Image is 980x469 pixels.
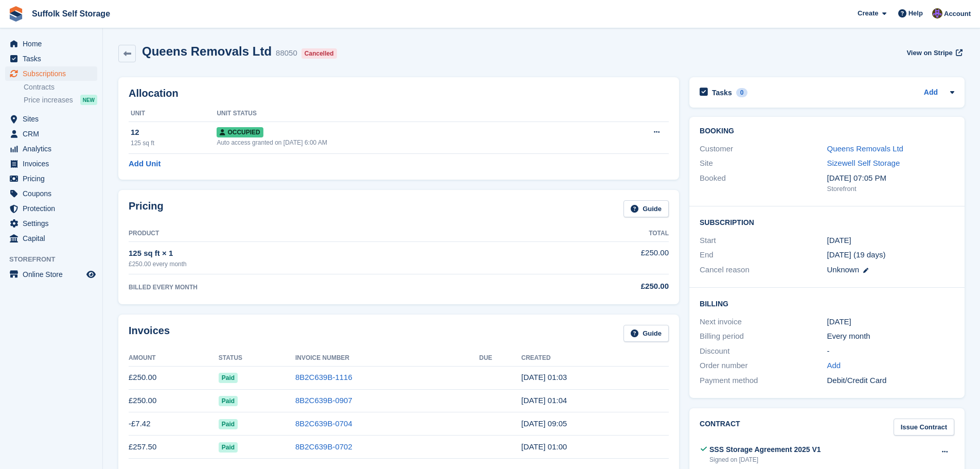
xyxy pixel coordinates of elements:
[700,235,827,247] div: Start
[700,172,827,194] div: Booked
[5,201,97,216] a: menu
[276,47,297,59] div: 88050
[129,106,217,122] th: Unit
[24,94,97,106] a: Price increases NEW
[700,143,827,155] div: Customer
[700,298,954,308] h2: Billing
[827,331,954,342] div: Every month
[827,250,886,259] span: [DATE] (19 days)
[23,127,84,141] span: CRM
[131,138,217,148] div: 125 sq ft
[23,37,84,51] span: Home
[23,171,84,186] span: Pricing
[295,442,352,451] a: 8B2C639B-0702
[827,345,954,357] div: -
[5,112,97,126] a: menu
[5,186,97,201] a: menu
[80,95,97,105] div: NEW
[23,51,84,66] span: Tasks
[827,159,900,167] a: Sizewell Self Storage
[129,350,219,367] th: Amount
[700,217,954,227] h2: Subscription
[5,127,97,141] a: menu
[129,389,219,412] td: £250.00
[827,316,954,328] div: [DATE]
[129,225,513,242] th: Product
[8,6,24,22] img: stora-icon-8386f47178a22dfd0bd8f6a31ec36ba5ce8667c1dd55bd0f319d3a0aa187defe.svg
[521,373,567,381] time: 2025-07-30 00:03:28 UTC
[23,157,84,171] span: Invoices
[217,106,595,122] th: Unit Status
[700,249,827,261] div: End
[5,231,97,246] a: menu
[23,231,84,246] span: Capital
[5,142,97,156] a: menu
[700,345,827,357] div: Discount
[709,455,821,464] div: Signed on [DATE]
[219,350,295,367] th: Status
[521,442,567,451] time: 2025-05-30 00:00:52 UTC
[479,350,522,367] th: Due
[827,360,841,372] a: Add
[5,51,97,66] a: menu
[712,88,732,97] h2: Tasks
[142,44,272,58] h2: Queens Removals Ltd
[131,127,217,138] div: 12
[521,396,567,405] time: 2025-06-30 00:04:10 UTC
[827,235,851,247] time: 2025-05-30 00:00:00 UTC
[5,157,97,171] a: menu
[23,186,84,201] span: Coupons
[24,95,73,105] span: Price increases
[9,254,102,265] span: Storefront
[219,442,238,453] span: Paid
[513,225,669,242] th: Total
[700,331,827,342] div: Billing period
[827,265,860,274] span: Unknown
[295,373,352,381] a: 8B2C639B-1116
[700,375,827,387] div: Payment method
[736,88,748,97] div: 0
[5,37,97,51] a: menu
[827,172,954,184] div: [DATE] 07:05 PM
[129,325,170,342] h2: Invoices
[129,259,513,269] div: £250.00 every month
[129,158,161,170] a: Add Unit
[301,48,337,59] div: Cancelled
[129,366,219,389] td: £250.00
[5,216,97,231] a: menu
[23,201,84,216] span: Protection
[23,142,84,156] span: Analytics
[217,138,595,147] div: Auto access granted on [DATE] 6:00 AM
[129,200,164,217] h2: Pricing
[24,82,97,92] a: Contracts
[5,171,97,186] a: menu
[129,436,219,459] td: £257.50
[700,264,827,276] div: Cancel reason
[623,200,669,217] a: Guide
[217,127,263,137] span: Occupied
[827,375,954,387] div: Debit/Credit Card
[219,396,238,406] span: Paid
[827,144,903,153] a: Queens Removals Ltd
[219,419,238,429] span: Paid
[858,8,878,19] span: Create
[219,373,238,383] span: Paid
[5,267,97,282] a: menu
[129,283,513,292] div: BILLED EVERY MONTH
[827,184,954,194] div: Storefront
[908,8,923,19] span: Help
[700,316,827,328] div: Next invoice
[23,216,84,231] span: Settings
[129,412,219,436] td: -£7.42
[700,419,740,436] h2: Contract
[28,5,114,22] a: Suffolk Self Storage
[944,9,971,19] span: Account
[295,396,352,405] a: 8B2C639B-0907
[295,350,479,367] th: Invoice Number
[700,360,827,372] div: Order number
[513,281,669,292] div: £250.00
[700,158,827,169] div: Site
[129,88,669,99] h2: Allocation
[924,87,938,99] a: Add
[700,127,954,135] h2: Booking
